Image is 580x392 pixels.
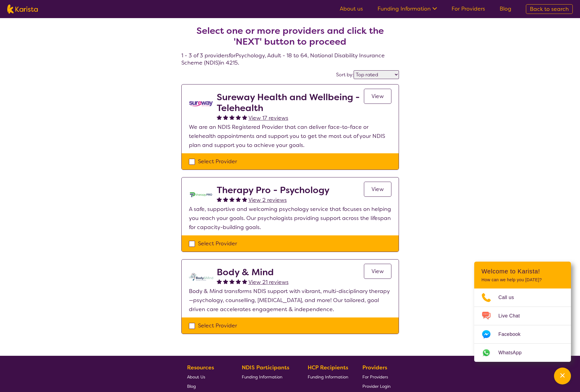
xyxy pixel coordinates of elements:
[187,384,196,389] span: Blog
[248,278,289,287] a: View 21 reviews
[236,197,241,202] img: fullstar
[308,372,348,381] a: Funding Information
[189,287,391,314] p: Body & Mind transforms NDIS support with vibrant, multi-disciplinary therapy—psychology, counsell...
[217,185,329,196] h2: Therapy Pro - Psychology
[217,92,364,113] h2: Sureway Health and Wellbeing - Telehealth
[242,374,282,380] span: Funding Information
[242,279,247,284] img: fullstar
[189,92,213,116] img: vgwqq8bzw4bddvbx0uac.png
[181,11,399,66] h4: 1 - 3 of 3 providers for Psychology , Adult - 18 to 64 , National Disability Insurance Scheme (ND...
[189,185,213,205] img: dzo1joyl8vpkomu9m2qk.jpg
[498,311,527,320] span: Live Chat
[308,374,348,380] span: Funding Information
[474,288,571,362] ul: Choose channel
[236,279,241,284] img: fullstar
[242,364,289,371] b: NDIS Participants
[362,381,390,391] a: Provider Login
[498,293,521,302] span: Call us
[223,197,228,202] img: fullstar
[377,5,437,12] a: Funding Information
[371,268,384,275] span: View
[189,267,213,287] img: qmpolprhjdhzpcuekzqg.svg
[217,197,222,202] img: fullstar
[364,264,391,279] a: View
[217,115,222,120] img: fullstar
[498,348,529,357] span: WhatsApp
[189,123,391,150] p: We are an NDIS Registered Provider that can deliver face-to-face or telehealth appointments and s...
[242,197,247,202] img: fullstar
[242,372,294,381] a: Funding Information
[498,330,528,339] span: Facebook
[362,384,390,389] span: Provider Login
[229,115,235,120] img: fullstar
[500,5,511,12] a: Blog
[189,205,391,232] p: A safe, supportive and welcoming psychology service that focuses on helping you reach your goals....
[371,93,384,100] span: View
[452,5,485,12] a: For Providers
[248,114,288,122] span: View 17 reviews
[187,374,205,380] span: About Us
[223,279,228,284] img: fullstar
[187,381,228,391] a: Blog
[248,196,287,205] a: View 2 reviews
[526,4,573,14] a: Back to search
[187,364,214,371] b: Resources
[371,186,384,193] span: View
[217,279,222,284] img: fullstar
[236,115,241,120] img: fullstar
[340,5,363,12] a: About us
[554,368,571,384] button: Channel Menu
[362,374,388,380] span: For Providers
[7,5,38,14] img: Karista logo
[481,277,564,282] p: How can we help you [DATE]?
[362,364,387,371] b: Providers
[223,115,228,120] img: fullstar
[474,344,571,362] a: Web link opens in a new tab.
[362,372,390,381] a: For Providers
[229,279,235,284] img: fullstar
[229,197,235,202] img: fullstar
[530,5,569,13] span: Back to search
[217,267,289,278] h2: Body & Mind
[474,262,571,362] div: Channel Menu
[364,89,391,104] a: View
[364,182,391,197] a: View
[481,268,564,275] h2: Welcome to Karista!
[187,372,228,381] a: About Us
[248,113,288,123] a: View 17 reviews
[336,72,354,78] label: Sort by:
[189,25,392,47] h2: Select one or more providers and click the 'NEXT' button to proceed
[248,196,287,204] span: View 2 reviews
[248,279,289,286] span: View 21 reviews
[308,364,348,371] b: HCP Recipients
[242,115,247,120] img: fullstar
